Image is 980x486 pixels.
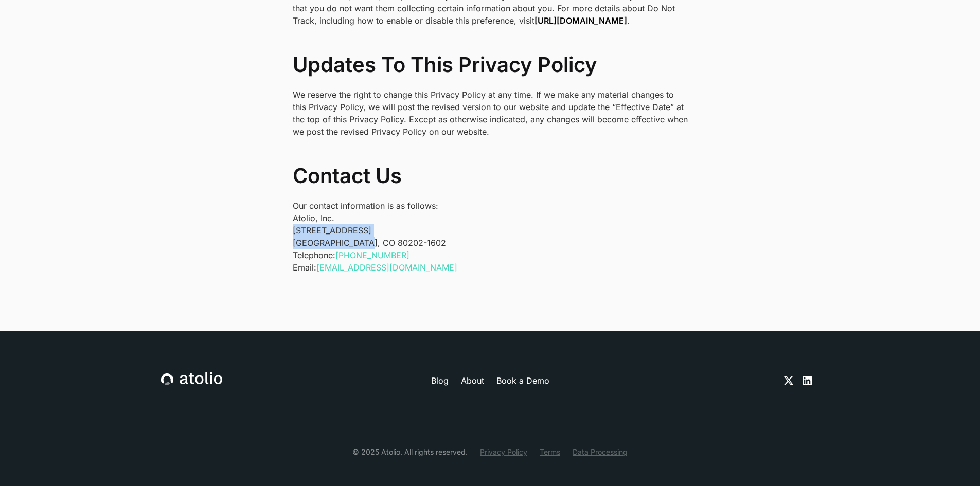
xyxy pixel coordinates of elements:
[293,200,688,212] p: Our contact information is as follows:
[293,164,688,188] h3: Contact Us
[496,374,549,387] a: Book a Demo
[480,446,527,457] a: Privacy Policy
[540,446,560,457] a: Terms
[929,437,980,486] iframe: Chat Widget
[293,249,688,274] p: Telephone: Email:
[335,250,409,260] a: [PHONE_NUMBER]
[534,15,627,26] a: [URL][DOMAIN_NAME]
[573,446,628,457] a: Data Processing
[316,262,457,273] a: [EMAIL_ADDRESS][DOMAIN_NAME]
[431,374,449,387] a: Blog
[352,446,468,457] div: © 2025 Atolio. All rights reserved.
[293,212,688,249] p: Atolio, Inc. [STREET_ADDRESS] [GEOGRAPHIC_DATA], CO 80202-1602
[293,52,688,77] h3: Updates To This Privacy Policy
[293,88,688,138] p: We reserve the right to change this Privacy Policy at any time. If we make any material changes t...
[461,374,484,387] a: About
